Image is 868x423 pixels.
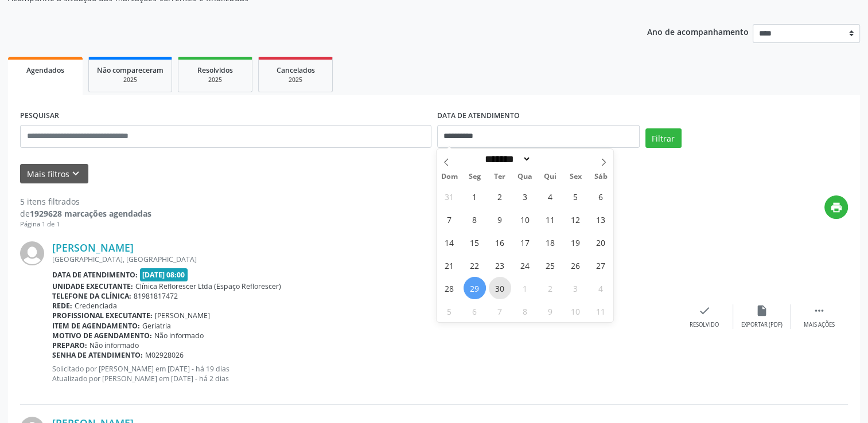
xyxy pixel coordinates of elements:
span: Setembro 16, 2025 [489,231,511,253]
div: 2025 [267,76,324,84]
span: Outubro 8, 2025 [514,300,536,322]
span: Dom [437,173,462,181]
span: Outubro 11, 2025 [590,300,612,322]
span: Setembro 10, 2025 [514,208,536,230]
strong: 1929628 marcações agendadas [30,208,151,219]
p: Ano de acompanhamento [647,24,749,38]
div: Exportar (PDF) [741,321,783,329]
button: print [824,195,848,219]
span: Setembro 1, 2025 [464,185,486,207]
div: [GEOGRAPHIC_DATA], [GEOGRAPHIC_DATA] [52,254,676,264]
span: Credenciada [75,301,117,311]
span: Setembro 26, 2025 [565,254,587,276]
span: Setembro 15, 2025 [464,231,486,253]
span: Setembro 21, 2025 [438,254,461,276]
label: PESQUISAR [20,107,59,125]
label: DATA DE ATENDIMENTO [437,107,520,125]
span: Cancelados [277,65,315,75]
span: Outubro 3, 2025 [565,277,587,299]
span: Resolvidos [197,65,233,75]
i: insert_drive_file [756,304,768,317]
span: Setembro 27, 2025 [590,254,612,276]
b: Profissional executante: [52,311,153,320]
span: Sex [563,173,588,181]
b: Telefone da clínica: [52,291,131,301]
div: 2025 [97,76,164,84]
span: Setembro 4, 2025 [539,185,562,207]
span: Outubro 6, 2025 [464,300,486,322]
span: Outubro 2, 2025 [539,277,562,299]
span: Setembro 7, 2025 [438,208,461,230]
span: Outubro 4, 2025 [590,277,612,299]
span: Setembro 30, 2025 [489,277,511,299]
span: Setembro 8, 2025 [464,208,486,230]
div: Resolvido [690,321,719,329]
b: Item de agendamento: [52,321,140,331]
span: Setembro 6, 2025 [590,185,612,207]
span: Geriatria [142,321,171,331]
span: 81981817472 [134,291,178,301]
div: 5 itens filtrados [20,195,151,207]
span: Setembro 20, 2025 [590,231,612,253]
span: Setembro 12, 2025 [565,208,587,230]
b: Motivo de agendamento: [52,331,152,340]
span: Setembro 25, 2025 [539,254,562,276]
span: Setembro 5, 2025 [565,185,587,207]
span: Setembro 14, 2025 [438,231,461,253]
b: Rede: [52,301,72,311]
span: Não compareceram [97,65,164,75]
input: Year [531,153,569,165]
span: Setembro 11, 2025 [539,208,562,230]
span: Setembro 29, 2025 [464,277,486,299]
span: [DATE] 08:00 [140,268,188,281]
p: Solicitado por [PERSON_NAME] em [DATE] - há 19 dias Atualizado por [PERSON_NAME] em [DATE] - há 2... [52,364,676,383]
span: Ter [487,173,512,181]
span: Setembro 9, 2025 [489,208,511,230]
button: Mais filtroskeyboard_arrow_down [20,164,88,184]
div: Mais ações [804,321,835,329]
b: Unidade executante: [52,281,133,291]
span: Outubro 9, 2025 [539,300,562,322]
span: Outubro 1, 2025 [514,277,536,299]
span: Setembro 22, 2025 [464,254,486,276]
span: Seg [462,173,487,181]
a: [PERSON_NAME] [52,241,134,254]
span: Qui [538,173,563,181]
span: Setembro 2, 2025 [489,185,511,207]
button: Filtrar [645,128,682,148]
i:  [813,304,826,317]
span: Agendados [26,65,64,75]
span: M02928026 [145,350,184,360]
span: Setembro 19, 2025 [565,231,587,253]
span: Setembro 18, 2025 [539,231,562,253]
span: Sáb [588,173,613,181]
span: Setembro 17, 2025 [514,231,536,253]
img: img [20,241,44,265]
div: de [20,207,151,220]
span: Setembro 23, 2025 [489,254,511,276]
b: Data de atendimento: [52,270,138,280]
i: print [830,201,843,214]
span: Agosto 31, 2025 [438,185,461,207]
span: Não informado [154,331,204,340]
span: Setembro 3, 2025 [514,185,536,207]
span: Não informado [89,340,139,350]
span: Qua [512,173,538,181]
span: Setembro 24, 2025 [514,254,536,276]
i: check [698,304,711,317]
span: Outubro 10, 2025 [565,300,587,322]
span: [PERSON_NAME] [155,311,210,320]
i: keyboard_arrow_down [69,167,82,180]
span: Setembro 28, 2025 [438,277,461,299]
span: Outubro 5, 2025 [438,300,461,322]
b: Preparo: [52,340,87,350]
b: Senha de atendimento: [52,350,143,360]
div: 2025 [186,76,244,84]
span: Clínica Reflorescer Ltda (Espaço Reflorescer) [135,281,281,291]
span: Setembro 13, 2025 [590,208,612,230]
div: Página 1 de 1 [20,220,151,229]
select: Month [481,153,532,165]
span: Outubro 7, 2025 [489,300,511,322]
